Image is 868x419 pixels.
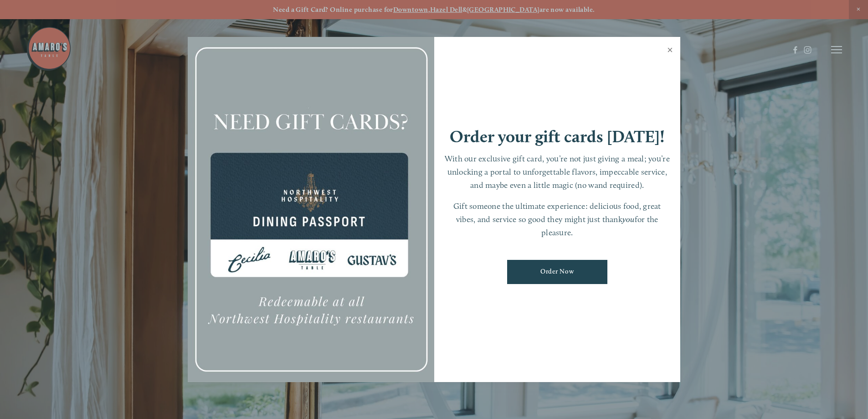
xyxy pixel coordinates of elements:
a: Close [661,38,679,64]
p: With our exclusive gift card, you’re not just giving a meal; you’re unlocking a portal to unforge... [443,152,672,191]
h1: Order your gift cards [DATE]! [450,128,665,145]
em: you [622,214,635,224]
a: Order Now [507,260,607,284]
p: Gift someone the ultimate experience: delicious food, great vibes, and service so good they might... [443,200,672,239]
